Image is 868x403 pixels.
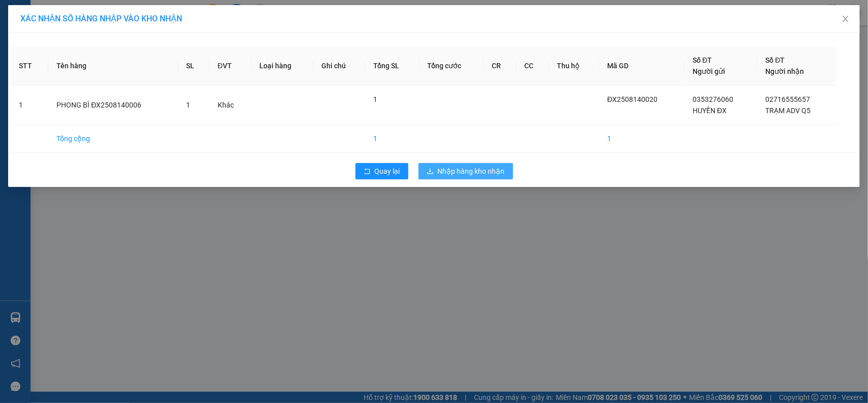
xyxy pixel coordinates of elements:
span: Số ĐT [766,56,785,64]
td: 1 [599,125,684,153]
span: Nhận: [79,10,104,20]
span: ĐX2508140020 [607,95,657,103]
span: Nhập hàng kho nhận [438,166,505,177]
th: STT [11,46,48,86]
span: HUYỀN ĐX [693,106,727,115]
th: Mã GD [599,46,684,86]
td: Khác [209,86,251,125]
button: rollbackQuay lại [355,163,408,179]
div: 50.000 [78,66,149,80]
button: downloadNhập hàng kho nhận [418,163,513,179]
th: Tổng cước [420,46,484,86]
th: Thu hộ [549,46,600,86]
th: Tên hàng [48,46,178,86]
div: VP Đắk Nhau [79,9,148,33]
td: Tổng cộng [48,125,178,153]
td: 1 [365,125,419,153]
td: PHONG BÌ ĐX2508140006 [48,86,178,125]
td: 1 [11,86,48,125]
th: Loại hàng [251,46,313,86]
th: Ghi chú [313,46,366,86]
th: ĐVT [209,46,251,86]
span: Số ĐT [693,56,712,64]
span: 1 [186,101,190,109]
div: HIỀN [79,33,148,45]
span: download [427,168,434,176]
span: Gửi: [9,10,24,20]
span: XÁC NHẬN SỐ HÀNG NHẬP VÀO KHO NHẬN [20,14,182,23]
span: close [842,15,850,23]
span: rollback [364,168,371,176]
div: KING [9,33,72,45]
span: 1 [373,95,377,103]
th: Tổng SL [365,46,419,86]
span: Người gửi [693,67,725,75]
span: CC : [78,68,92,79]
span: Quay lại [375,166,400,177]
div: VP Quận 5 [9,9,72,33]
span: 02716555657 [766,95,811,103]
th: CR [484,46,516,86]
span: TRẠM ADV Q5 [766,106,811,115]
span: Người nhận [766,67,804,75]
th: SL [178,46,209,86]
th: CC [517,46,549,86]
button: Close [831,5,860,34]
span: 0353276060 [693,95,733,103]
